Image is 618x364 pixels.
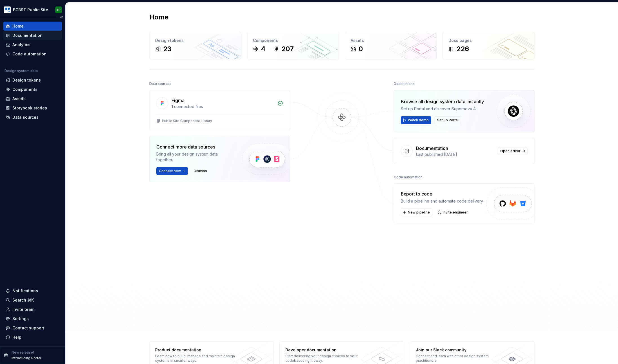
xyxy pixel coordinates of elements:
div: Assets [351,38,431,43]
div: Documentation [12,33,43,38]
a: Design tokens [3,76,62,85]
div: Export to code [401,190,484,197]
div: Public Site Component Library [162,119,212,123]
button: Contact support [3,323,62,332]
h2: Home [149,13,168,22]
div: Help [12,334,21,340]
a: Settings [3,314,62,323]
div: Settings [12,316,29,322]
a: Assets0 [345,32,437,59]
div: 23 [163,44,172,53]
p: New release! [12,350,34,355]
button: Dismiss [191,167,210,175]
div: 1 connected files [172,104,274,109]
a: Components4207 [247,32,339,59]
a: Docs pages226 [443,32,535,59]
div: Home [12,23,24,29]
div: Destinations [394,80,415,88]
p: Introducing Portal [12,356,41,360]
div: Connect and learn with other design system practitioners. [416,354,498,363]
a: Documentation [3,31,62,40]
div: 207 [281,44,294,53]
div: Search ⌘K [12,297,34,303]
div: Documentation [416,145,448,152]
button: Search ⌘K [3,296,62,305]
div: Build a pipeline and automate code delivery. [401,198,484,204]
div: Code automation [394,173,423,181]
a: Invite engineer [436,208,470,216]
div: Assets [12,96,26,102]
a: Storybook stories [3,104,62,113]
div: BCBST Public Site [13,7,48,13]
span: Open editor [500,149,521,153]
div: Analytics [12,42,30,48]
div: Design tokens [12,77,41,83]
a: Home [3,22,62,31]
div: Product documentation [155,347,237,353]
div: Developer documentation [285,347,367,353]
span: Watch demo [408,118,429,122]
a: Invite team [3,305,62,314]
div: Code automation [12,51,46,57]
div: Bring all your design system data together. [156,151,232,163]
div: Notifications [12,288,38,294]
div: Join our Slack community [416,347,498,353]
a: Code automation [3,50,62,59]
a: Assets [3,94,62,103]
a: Components [3,85,62,94]
div: 4 [261,44,266,53]
div: Docs pages [448,38,529,43]
div: Learn how to build, manage and maintain design systems in smarter ways. [155,354,237,363]
span: New pipeline [408,210,430,215]
a: Open editor [498,147,528,155]
button: Connect new [156,167,188,175]
div: 226 [456,44,469,53]
div: Invite team [12,307,34,312]
div: Data sources [149,80,172,88]
div: EP [57,8,61,12]
button: Notifications [3,286,62,295]
div: Data sources [12,114,39,120]
a: Design tokens23 [149,32,241,59]
div: Connect more data sources [156,143,232,150]
div: Design tokens [155,38,235,43]
div: 0 [359,44,363,53]
div: Start delivering your design choices to your codebases right away. [285,354,367,363]
div: Last published [DATE] [416,152,494,157]
img: b44e7a6b-69a5-43df-ae42-963d7259159b.png [4,6,11,13]
button: Help [3,333,62,342]
span: Connect new [159,169,181,173]
div: Components [12,87,37,92]
button: New pipeline [401,208,432,216]
div: Components [253,38,333,43]
div: Figma [172,97,184,104]
span: Dismiss [194,169,207,173]
a: Data sources [3,113,62,122]
button: BCBST Public SiteEP [1,4,64,16]
div: Browse all design system data instantly [401,98,484,105]
div: Storybook stories [12,105,47,111]
div: Contact support [12,325,44,331]
button: Watch demo [401,116,431,124]
a: Analytics [3,40,62,49]
button: Set up Portal [435,116,461,124]
span: Invite engineer [443,210,468,215]
span: Set up Portal [437,118,459,122]
button: Collapse sidebar [57,13,65,21]
a: Figma1 connected filesPublic Site Component Library [149,90,290,130]
div: Set up Portal and discover Supernova AI. [401,106,484,112]
div: Design system data [5,69,38,73]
